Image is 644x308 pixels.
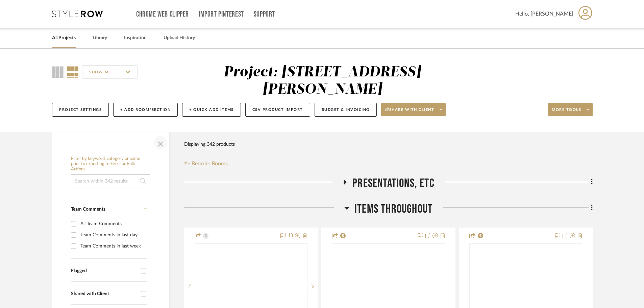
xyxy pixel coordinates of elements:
[80,218,145,229] div: All Team Comments
[224,65,421,97] div: Project: [STREET_ADDRESS][PERSON_NAME]
[71,268,138,274] div: Flagged
[552,107,581,117] span: More tools
[184,138,235,151] div: Displaying 342 products
[352,176,435,191] span: Presentations, ETC
[136,11,189,17] a: Chrome Web Clipper
[80,241,145,252] div: Team Comments in last week
[164,33,195,43] a: Upload History
[52,103,109,117] button: Project Settings
[154,136,167,149] button: Close
[93,33,107,43] a: Library
[548,103,593,116] button: More tools
[52,33,76,43] a: All Projects
[381,103,446,116] button: Share with client
[354,202,432,216] span: Items Throughout
[315,103,377,117] button: Budget & Invoicing
[515,10,573,18] span: Hello, [PERSON_NAME]
[184,160,228,168] button: Reorder Rooms
[245,103,310,117] button: CSV Product Import
[192,160,228,168] span: Reorder Rooms
[385,107,435,117] span: Share with client
[71,207,105,212] span: Team Comments
[71,291,138,297] div: Shared with Client
[71,174,150,188] input: Search within 342 results
[182,103,241,117] button: + Quick Add Items
[71,156,150,172] h6: Filter by keyword, category or name prior to exporting to Excel or Bulk Actions
[199,11,244,17] a: Import Pinterest
[254,11,275,17] a: Support
[80,230,145,240] div: Team Comments in last day
[124,33,147,43] a: Inspiration
[113,103,178,117] button: + Add Room/Section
